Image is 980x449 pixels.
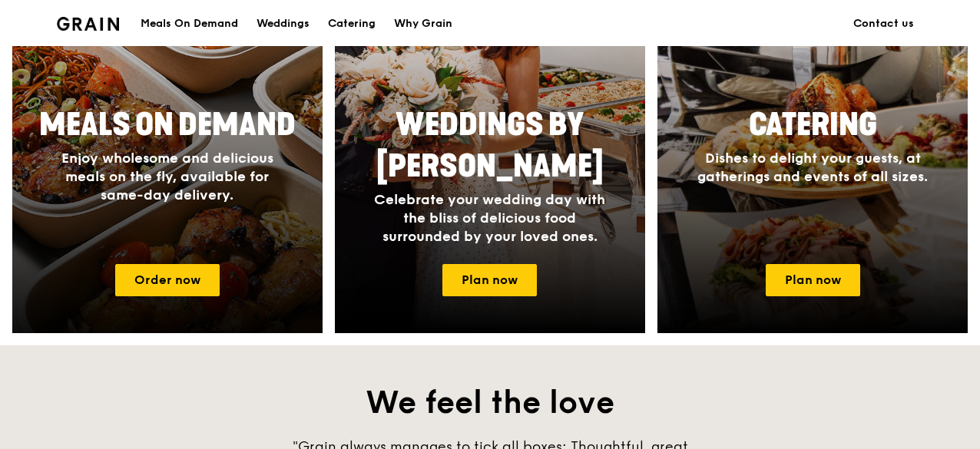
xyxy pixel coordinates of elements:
span: Catering [749,107,877,144]
div: Why Grain [394,1,452,47]
a: Catering [319,1,385,47]
div: Catering [328,1,376,47]
div: Weddings [257,1,310,47]
div: Meals On Demand [141,1,238,47]
span: Enjoy wholesome and delicious meals on the fly, available for same-day delivery. [61,150,273,203]
span: Celebrate your wedding day with the bliss of delicious food surrounded by your loved ones. [374,191,605,245]
img: Grain [57,17,119,31]
a: Why Grain [385,1,462,47]
span: Meals On Demand [39,107,296,144]
a: Order now [115,264,220,296]
a: Plan now [766,264,860,296]
a: Plan now [442,264,537,296]
a: Weddings [247,1,319,47]
span: Dishes to delight your guests, at gatherings and events of all sizes. [697,150,928,185]
a: Contact us [844,1,923,47]
span: Weddings by [PERSON_NAME] [376,107,604,185]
